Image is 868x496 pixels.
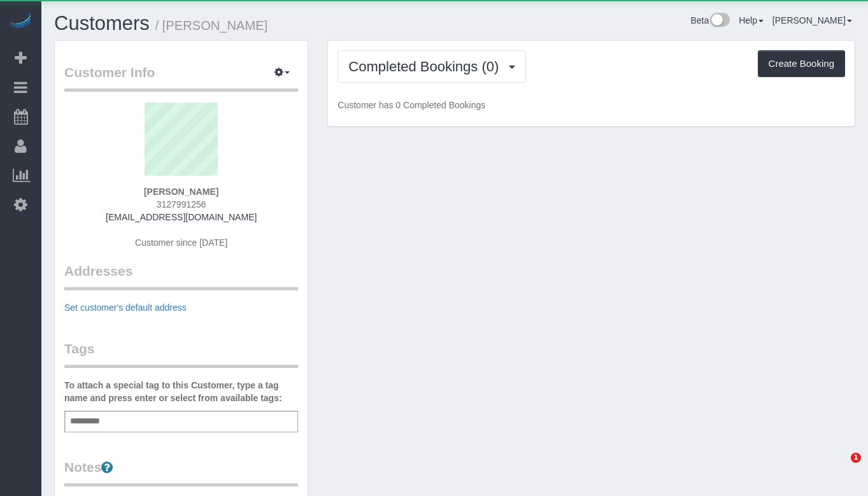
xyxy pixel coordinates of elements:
[64,379,298,404] label: To attach a special tag to this Customer, type a tag name and press enter or select from availabl...
[338,50,526,83] button: Completed Bookings (0)
[739,15,764,25] a: Help
[64,302,187,313] a: Set customer's default address
[64,63,298,92] legend: Customer Info
[64,458,298,486] legend: Notes
[135,237,227,248] span: Customer since [DATE]
[348,59,505,74] span: Completed Bookings (0)
[690,15,730,25] a: Beta
[64,339,298,368] legend: Tags
[772,15,852,25] a: [PERSON_NAME]
[758,50,845,77] button: Create Booking
[155,18,268,32] small: / [PERSON_NAME]
[338,99,845,111] p: Customer has 0 Completed Bookings
[144,187,218,197] strong: [PERSON_NAME]
[106,212,257,222] a: [EMAIL_ADDRESS][DOMAIN_NAME]
[54,12,150,34] a: Customers
[709,13,730,29] img: New interface
[8,13,33,31] img: Automaid Logo
[825,453,855,483] iframe: Intercom live chat
[157,199,206,209] span: 3127991256
[851,453,861,463] span: 1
